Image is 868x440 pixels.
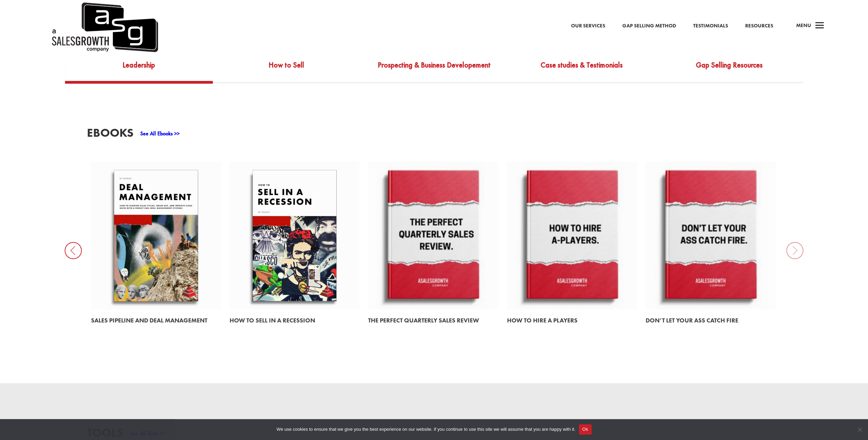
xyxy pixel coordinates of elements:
span: We use cookies to ensure that we give you the best experience on our website. If you continue to ... [276,426,575,433]
a: Testimonials [693,22,728,30]
span: Menu [796,22,811,29]
a: Leadership [65,59,212,81]
a: Gap Selling Method [622,22,676,30]
a: Gap Selling Resources [655,59,803,81]
a: See All Ebooks >> [140,130,180,137]
a: Prospecting & Business Developement [360,59,508,81]
h3: EBooks [87,127,133,142]
span: a [813,19,827,33]
button: Ok [579,424,592,435]
a: Resources [745,22,773,30]
a: Our Services [571,22,605,30]
span: No [856,426,863,433]
a: Case studies & Testimonials [508,59,655,81]
a: How to Sell [213,59,360,81]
